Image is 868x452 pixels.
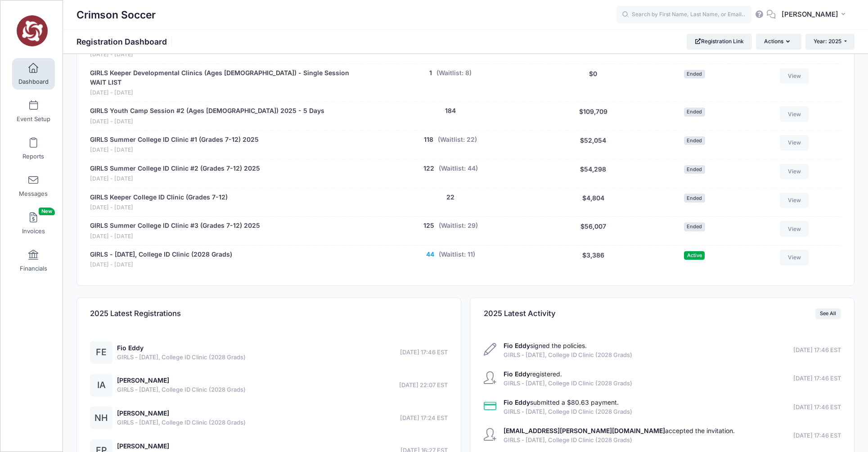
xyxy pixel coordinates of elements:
a: [PERSON_NAME] [117,409,169,417]
button: (Waitlist: 29) [439,221,478,231]
h4: 2025 Latest Activity [484,301,556,326]
a: View [780,221,809,236]
button: (Waitlist: 8) [436,68,472,78]
span: GIRLS - [DATE], College ID Clinic (2028 Grads) [117,385,246,394]
button: [PERSON_NAME] [776,5,855,25]
div: $3,386 [540,250,646,269]
strong: [EMAIL_ADDRESS][PERSON_NAME][DOMAIN_NAME] [504,427,665,434]
span: New [39,208,55,215]
span: Year: 2025 [814,38,841,45]
button: (Waitlist: 22) [438,135,477,145]
h1: Registration Dashboard [76,37,175,46]
button: 118 [424,135,433,145]
strong: Fio Eddy [504,398,530,406]
span: [DATE] - [DATE] [90,232,260,241]
span: Dashboard [18,78,49,86]
button: 1 [429,68,432,78]
div: NH [90,407,112,429]
button: 125 [423,221,434,231]
a: Financials [12,245,55,276]
span: [DATE] 17:46 EST [793,431,841,440]
span: Reports [22,153,44,160]
button: Actions [756,34,801,49]
a: Fio Eddysubmitted a $80.63 payment. [504,398,619,406]
a: GIRLS Summer College ID Clinic #1 (Grades 7-12) 2025 [90,135,259,145]
a: Messages [12,170,55,202]
span: [DATE] - [DATE] [90,146,259,154]
a: IA [90,382,112,389]
a: View [780,193,809,208]
button: 22 [446,193,454,202]
div: $0 [540,68,646,97]
h1: Crimson Soccer [76,5,156,25]
a: [PERSON_NAME] [117,376,169,384]
button: 184 [445,106,456,116]
span: [DATE] 17:46 EST [793,374,841,383]
span: Active [684,251,705,260]
a: NH [90,415,112,422]
a: [EMAIL_ADDRESS][PERSON_NAME][DOMAIN_NAME]accepted the invitation. [504,427,735,434]
a: GIRLS Summer College ID Clinic #3 (Grades 7-12) 2025 [90,221,260,231]
a: Fio Eddysigned the policies. [504,342,587,349]
div: $109,709 [540,106,646,126]
a: View [780,68,809,84]
div: IA [90,374,112,397]
a: View [780,106,809,122]
span: [DATE] 17:46 EST [793,403,841,412]
a: [PERSON_NAME] [117,442,169,450]
a: View [780,250,809,265]
div: $54,298 [540,164,646,183]
span: Financials [20,265,47,272]
span: Invoices [22,227,45,235]
a: Fio Eddyregistered. [504,370,562,378]
a: Registration Link [687,34,752,49]
span: [DATE] - [DATE] [90,50,356,59]
a: InvoicesNew [12,208,55,239]
span: Ended [684,70,705,78]
button: 122 [423,164,434,173]
span: [DATE] - [DATE] [90,118,324,126]
span: Ended [684,165,705,174]
span: Messages [19,190,48,198]
span: GIRLS - [DATE], College ID Clinic (2028 Grads) [504,351,632,360]
span: GIRLS - [DATE], College ID Clinic (2028 Grads) [117,353,246,362]
a: See All [815,308,841,319]
a: GIRLS Keeper College ID Clinic (Grades 7-12) [90,193,228,202]
a: GIRLS Youth Camp Session #2 (Ages [DEMOGRAPHIC_DATA]) 2025 - 5 Days [90,106,324,116]
a: Fio Eddy [117,344,144,352]
div: $52,054 [540,135,646,154]
a: Crimson Soccer [0,9,63,52]
span: GIRLS - [DATE], College ID Clinic (2028 Grads) [504,436,735,445]
a: Reports [12,133,55,164]
div: $56,007 [540,221,646,240]
img: Crimson Soccer [15,14,49,48]
span: [DATE] 17:46 EST [400,348,448,357]
span: Ended [684,108,705,116]
a: FE [90,349,112,357]
a: GIRLS - [DATE], College ID Clinic (2028 Grads) [90,250,232,259]
span: [DATE] 22:07 EST [399,381,448,390]
strong: Fio Eddy [504,342,530,349]
a: Event Setup [12,95,55,127]
button: (Waitlist: 44) [439,164,478,173]
span: Event Setup [17,115,50,123]
h4: 2025 Latest Registrations [90,301,181,326]
span: [DATE] - [DATE] [90,261,232,269]
span: Ended [684,222,705,231]
span: Ended [684,136,705,145]
span: [DATE] 17:24 EST [400,414,448,423]
span: GIRLS - [DATE], College ID Clinic (2028 Grads) [117,418,246,427]
span: GIRLS - [DATE], College ID Clinic (2028 Grads) [504,379,632,388]
button: Year: 2025 [805,34,855,49]
a: GIRLS Summer College ID Clinic #2 (Grades 7-12) 2025 [90,164,260,173]
button: 44 [426,250,434,259]
span: GIRLS - [DATE], College ID Clinic (2028 Grads) [504,407,632,416]
a: Dashboard [12,58,55,90]
span: [DATE] - [DATE] [90,89,356,97]
input: Search by First Name, Last Name, or Email... [616,6,751,24]
a: View [780,164,809,179]
span: [DATE] 17:46 EST [793,346,841,355]
span: [PERSON_NAME] [782,9,838,19]
a: View [780,135,809,150]
span: [DATE] - [DATE] [90,175,260,183]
